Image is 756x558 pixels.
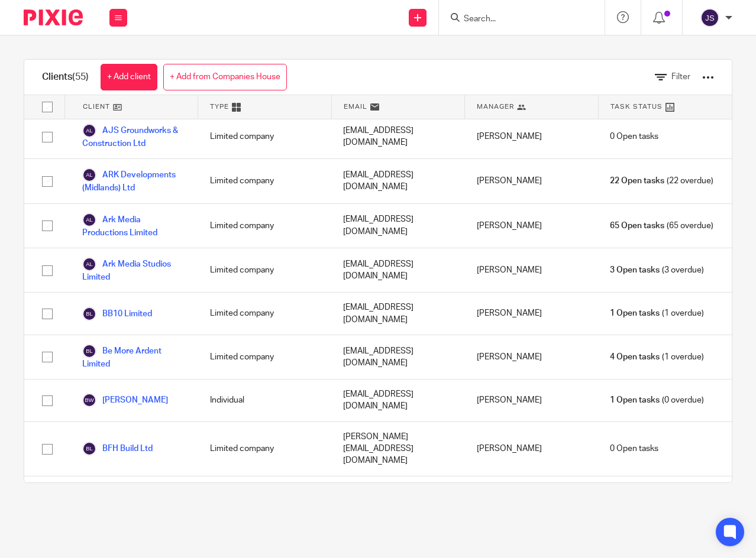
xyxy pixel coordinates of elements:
span: 0 Open tasks [610,443,658,455]
div: [PERSON_NAME] [465,422,599,476]
span: 1 Open tasks [610,394,660,406]
img: svg%3E [700,8,719,27]
a: BFH Build Ltd [82,442,153,456]
div: Limited company [198,115,332,158]
div: [PERSON_NAME] [465,248,599,292]
a: [PERSON_NAME] [82,393,168,407]
span: Email [344,102,367,112]
div: [EMAIL_ADDRESS][DOMAIN_NAME] [331,115,465,158]
span: (22 overdue) [610,175,713,187]
div: [PERSON_NAME] [465,293,599,335]
div: Limited company [198,422,332,476]
span: 0 Open tasks [610,131,658,142]
a: + Add client [101,64,157,90]
input: Select all [36,96,59,118]
span: (1 overdue) [610,307,703,319]
a: Ark Media Productions Limited [82,213,186,239]
div: [PERSON_NAME] [465,115,599,158]
span: 65 Open tasks [610,220,664,232]
img: svg%3E [82,393,96,407]
div: Limited company [198,293,332,335]
img: svg%3E [82,442,96,456]
span: Client [83,102,110,112]
div: Individual [198,379,332,421]
div: Limited company [198,248,332,292]
span: Manager [477,102,514,112]
div: [EMAIL_ADDRESS][DOMAIN_NAME] [331,293,465,335]
input: Search [463,14,569,25]
span: (65 overdue) [610,220,713,232]
div: [EMAIL_ADDRESS][DOMAIN_NAME] [331,335,465,379]
a: ARK Developments (Midlands) Ltd [82,168,186,194]
h1: Clients [42,71,89,83]
span: 3 Open tasks [610,264,660,276]
div: [EMAIL_ADDRESS][DOMAIN_NAME] [331,379,465,421]
span: (3 overdue) [610,264,703,276]
div: [PERSON_NAME] [465,204,599,248]
img: Pixie [24,9,83,25]
a: Ark Media Studios Limited [82,257,186,283]
img: svg%3E [82,257,96,271]
span: 4 Open tasks [610,351,660,363]
div: [EMAIL_ADDRESS][DOMAIN_NAME] [331,248,465,292]
span: Type [210,102,229,112]
div: [PERSON_NAME] [465,159,599,203]
div: [PERSON_NAME] [465,379,599,421]
a: BB10 Limited [82,307,152,321]
a: Be More Ardent Limited [82,344,186,370]
img: svg%3E [82,213,96,227]
span: 22 Open tasks [610,175,664,187]
div: [EMAIL_ADDRESS][DOMAIN_NAME] [331,476,465,518]
img: svg%3E [82,168,96,182]
div: Limited company [198,204,332,248]
span: 1 Open tasks [610,307,660,319]
img: svg%3E [82,307,96,321]
div: Limited company [198,335,332,379]
span: (0 overdue) [610,394,703,406]
a: + Add from Companies House [163,64,287,90]
div: [EMAIL_ADDRESS][DOMAIN_NAME] [331,204,465,248]
span: (1 overdue) [610,351,703,363]
div: [PERSON_NAME] [465,476,599,518]
span: Filter [671,73,690,81]
div: [PERSON_NAME] [465,335,599,379]
img: svg%3E [82,124,96,138]
a: AJS Groundworks & Construction Ltd [82,124,186,150]
div: Limited company [198,159,332,203]
span: (55) [72,72,89,82]
div: [PERSON_NAME][EMAIL_ADDRESS][DOMAIN_NAME] [331,422,465,476]
div: Limited company [198,476,332,518]
img: svg%3E [82,344,96,358]
span: Task Status [610,102,663,112]
div: [EMAIL_ADDRESS][DOMAIN_NAME] [331,159,465,203]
